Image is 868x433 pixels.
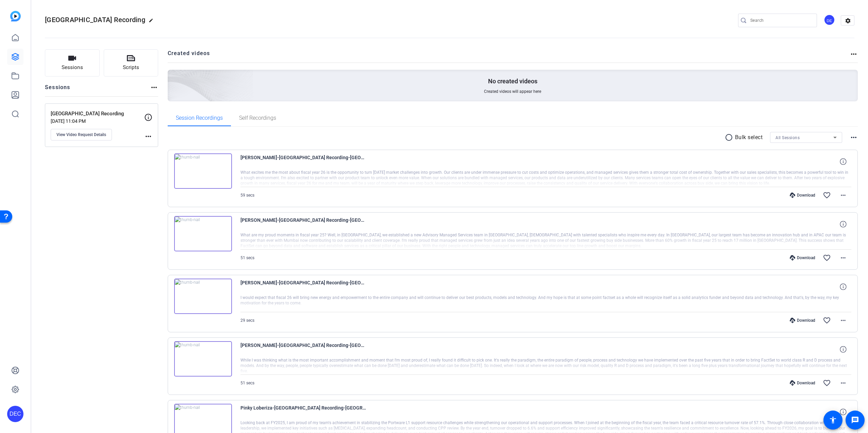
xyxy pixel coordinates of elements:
div: Download [786,193,819,198]
span: Scripts [123,64,139,71]
mat-icon: more_horiz [850,50,858,58]
span: View Video Request Details [56,132,106,137]
span: [PERSON_NAME]-[GEOGRAPHIC_DATA] Recording-[GEOGRAPHIC_DATA] Recording-1757575948367-webcam [240,279,366,295]
span: Session Recordings [176,115,223,121]
mat-icon: edit [149,18,157,26]
mat-icon: more_horiz [839,379,847,387]
mat-icon: radio_button_unchecked [725,133,735,141]
ngx-avatar: David Edric Collado [824,14,836,26]
mat-icon: favorite_border [823,316,831,324]
mat-icon: favorite_border [823,379,831,387]
button: Scripts [104,49,158,77]
span: [PERSON_NAME]-[GEOGRAPHIC_DATA] Recording-[GEOGRAPHIC_DATA] Recording-1757598133099-webcam [240,153,366,170]
span: [PERSON_NAME]-[GEOGRAPHIC_DATA] Recording-[GEOGRAPHIC_DATA] Recording-1757597956187-webcam [240,216,366,232]
mat-icon: more_horiz [839,254,847,262]
mat-icon: favorite_border [823,254,831,262]
span: Self Recordings [239,115,276,121]
div: Download [786,318,819,323]
div: Download [786,380,819,386]
img: thumb-nail [174,279,232,314]
mat-icon: settings [841,16,855,26]
div: DEC [7,406,23,422]
span: 29 secs [240,318,254,323]
p: No created videos [488,77,537,85]
img: thumb-nail [174,216,232,251]
span: 59 secs [240,193,254,198]
div: Download [786,255,819,261]
span: Sessions [62,64,83,71]
img: Creted videos background [91,2,254,150]
mat-icon: more_horiz [839,316,847,324]
img: blue-gradient.svg [10,11,21,21]
mat-icon: more_horiz [850,133,858,141]
button: Sessions [45,49,100,77]
p: [DATE] 11:04 PM [51,118,144,124]
mat-icon: more_horiz [150,83,158,91]
mat-icon: more_horiz [839,191,847,199]
mat-icon: favorite_border [823,191,831,199]
span: 51 secs [240,381,254,385]
p: Bulk select [735,133,763,141]
mat-icon: accessibility [829,416,837,424]
h2: Sessions [45,83,70,96]
span: Created videos will appear here [484,89,541,94]
span: 51 secs [240,255,254,260]
span: [GEOGRAPHIC_DATA] Recording [45,16,145,24]
button: View Video Request Details [51,129,112,140]
mat-icon: message [851,416,859,424]
div: DE [824,14,835,26]
p: [GEOGRAPHIC_DATA] Recording [51,110,144,118]
input: Search [750,16,812,24]
img: thumb-nail [174,341,232,377]
mat-icon: more_horiz [144,132,152,140]
span: [PERSON_NAME]-[GEOGRAPHIC_DATA] Recording-[GEOGRAPHIC_DATA] Recording-1757575748749-webcam [240,341,366,357]
span: All Sessions [775,135,800,140]
span: Pinky Loberiza-[GEOGRAPHIC_DATA] Recording-[GEOGRAPHIC_DATA] Recording-1757520417587-webcam [240,404,366,420]
img: thumb-nail [174,153,232,189]
h2: Created videos [168,49,850,63]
